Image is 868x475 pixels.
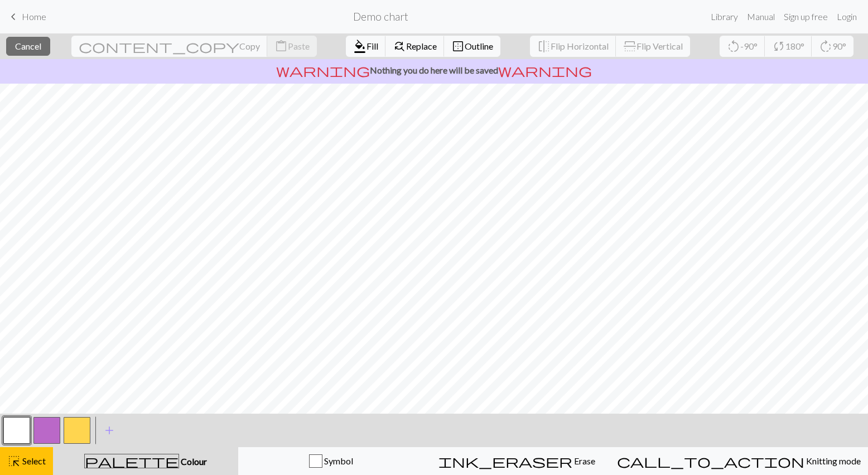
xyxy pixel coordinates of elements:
a: Login [832,6,861,28]
span: rotate_left [727,38,740,54]
span: border_outer [451,38,465,54]
span: keyboard_arrow_left [7,9,20,25]
span: sync [772,38,785,54]
a: Manual [742,6,779,28]
span: Select [21,455,46,466]
button: Fill [346,36,386,57]
span: Cancel [15,41,41,51]
span: palette [85,453,179,469]
span: add [103,423,116,438]
span: call_to_action [617,453,804,469]
span: Flip Horizontal [551,41,609,51]
span: warning [276,62,370,78]
span: Replace [406,41,437,51]
span: Copy [239,41,260,51]
button: Replace [385,36,445,57]
button: 90° [812,36,853,57]
span: 90° [832,41,846,51]
button: Flip Vertical [616,36,690,57]
span: highlight_alt [7,453,21,469]
span: Home [22,11,46,22]
span: format_color_fill [353,38,367,54]
button: 180° [765,36,812,57]
button: Flip Horizontal [530,36,616,57]
button: Symbol [238,447,424,475]
button: Outline [444,36,500,57]
span: flip [537,38,551,54]
span: Erase [572,455,595,466]
span: rotate_right [819,38,832,54]
span: -90° [740,41,758,51]
span: flip [622,40,638,53]
button: Erase [424,447,610,475]
button: Copy [71,36,268,57]
h2: Demo chart [353,10,408,23]
span: ink_eraser [438,453,572,469]
span: Fill [367,41,378,51]
a: Library [706,6,742,28]
button: Colour [53,447,238,475]
a: Sign up free [779,6,832,28]
span: Outline [465,41,493,51]
span: find_replace [393,38,406,54]
a: Home [7,7,46,26]
span: Knitting mode [804,455,861,466]
span: 180° [785,41,804,51]
span: Symbol [322,455,353,466]
button: -90° [720,36,765,57]
button: Cancel [6,37,50,56]
span: Flip Vertical [636,41,683,51]
span: warning [498,62,592,78]
button: Knitting mode [610,447,868,475]
span: Colour [179,456,207,467]
span: content_copy [79,38,239,54]
p: Nothing you do here will be saved [4,64,864,77]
